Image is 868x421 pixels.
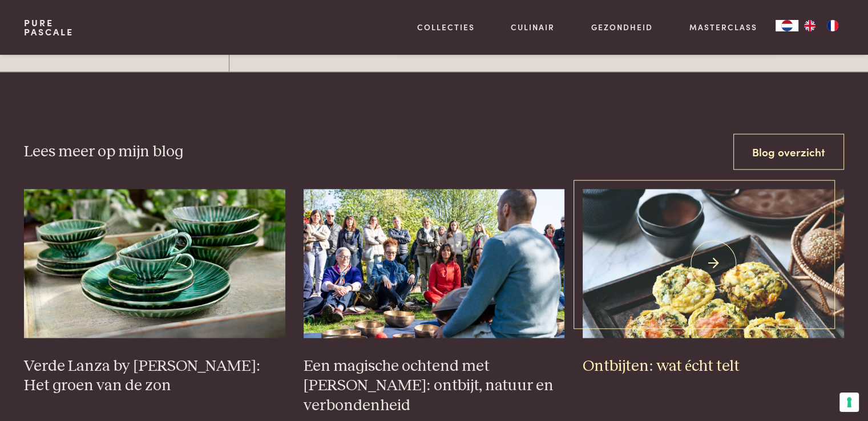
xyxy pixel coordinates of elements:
[776,20,798,31] div: Language
[304,189,565,338] img: 250421-lannoo-pascale-naessens_0012
[798,20,821,31] a: EN
[821,20,844,31] a: FR
[417,21,475,33] a: Collecties
[839,392,859,412] button: Uw voorkeuren voor toestemming voor trackingtechnologieën
[304,357,565,416] h3: Een magische ochtend met [PERSON_NAME]: ontbijt, natuur en verbondenheid
[776,20,844,31] aside: Language selected: Nederlands
[511,21,555,33] a: Culinair
[591,21,653,33] a: Gezondheid
[583,189,844,386] a: creatieve ontbijteitjes_02 Ontbijten: wat écht telt
[583,357,844,377] h3: Ontbijten: wat écht telt
[776,20,798,31] a: NL
[24,142,183,162] h3: Lees meer op mijn blog
[689,21,757,33] a: Masterclass
[798,20,844,31] ul: Language list
[24,189,285,405] a: Verde Lanza by [PERSON_NAME]: Het groen van de zon
[733,134,844,170] a: Blog overzicht
[24,18,74,37] a: PurePascale
[583,189,844,338] img: creatieve ontbijteitjes_02
[24,357,285,396] h3: Verde Lanza by [PERSON_NAME]: Het groen van de zon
